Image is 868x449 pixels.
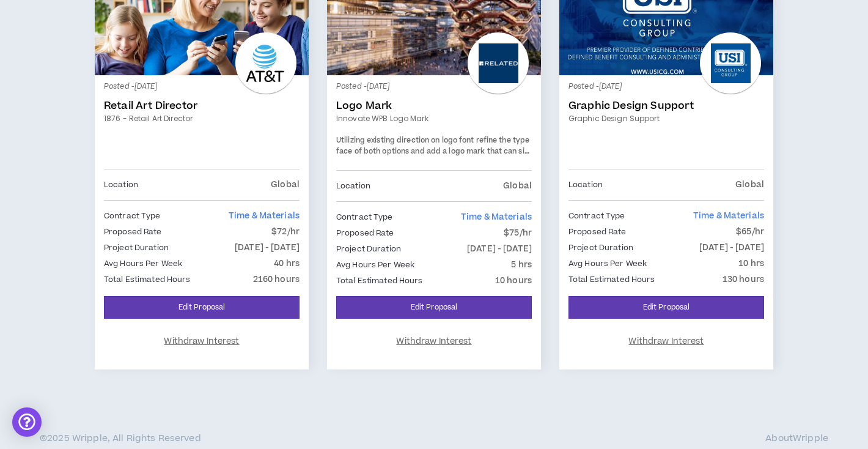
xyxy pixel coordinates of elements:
span: Withdraw Interest [628,336,704,347]
p: Proposed Rate [568,225,627,239]
p: [DATE] - [DATE] [467,242,532,256]
p: Total Estimated Hours [568,273,655,286]
button: Withdraw Interest [104,328,300,354]
span: Withdraw Interest [396,336,471,347]
p: Avg Hours Per Week [568,257,647,270]
p: Global [735,178,764,191]
p: Project Duration [336,242,401,256]
a: 1876 - Retail Art Director [104,113,300,124]
p: 2160 hours [253,273,300,286]
p: Proposed Rate [336,226,394,240]
span: Time & Materials [461,211,532,223]
a: Logo Mark [336,100,532,112]
p: Avg Hours Per Week [336,258,414,272]
a: AboutWripple [765,434,828,443]
p: 130 hours [723,273,764,286]
a: Edit Proposal [104,296,300,319]
p: Proposed Rate [104,225,162,239]
a: Retail Art Director [104,100,300,112]
span: Time & Materials [229,210,300,222]
div: Open Intercom Messenger [12,407,42,437]
p: Project Duration [568,241,633,254]
p: Contract Type [568,209,625,223]
p: Total Estimated Hours [104,273,191,286]
a: Graphic Design Support [568,100,764,112]
p: Location [568,178,603,191]
p: Avg Hours Per Week [104,257,182,270]
p: 10 hours [495,274,532,288]
p: Contract Type [104,209,161,223]
p: Project Duration [104,241,169,254]
p: Contract Type [336,210,393,224]
p: 40 hrs [274,257,300,270]
p: 10 hrs [738,257,764,270]
a: Edit Proposal [568,296,764,319]
p: Posted - [DATE] [568,81,764,92]
a: Edit Proposal [336,296,532,319]
p: [DATE] - [DATE] [235,241,300,254]
p: $72/hr [271,225,300,239]
button: Withdraw Interest [568,328,764,354]
a: Graphic Design Support [568,113,764,124]
p: $65/hr [736,225,764,239]
span: Utilizing existing direction on logo font refine the type face of both options and add a logo mar... [336,135,529,167]
p: Global [271,178,300,191]
span: Withdraw Interest [164,336,239,347]
p: 5 hrs [511,258,532,272]
p: Posted - [DATE] [104,81,300,92]
p: $75/hr [504,226,532,240]
p: Posted - [DATE] [336,81,532,92]
p: Location [104,178,138,191]
a: Innovate WPB Logo Mark [336,113,532,124]
button: Withdraw Interest [336,328,532,354]
p: Global [503,179,532,193]
p: [DATE] - [DATE] [699,241,764,254]
span: Time & Materials [693,210,764,222]
p: Location [336,179,370,193]
p: Total Estimated Hours [336,274,423,288]
p: © 2025 Wripple , All Rights Reserved [40,434,201,443]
